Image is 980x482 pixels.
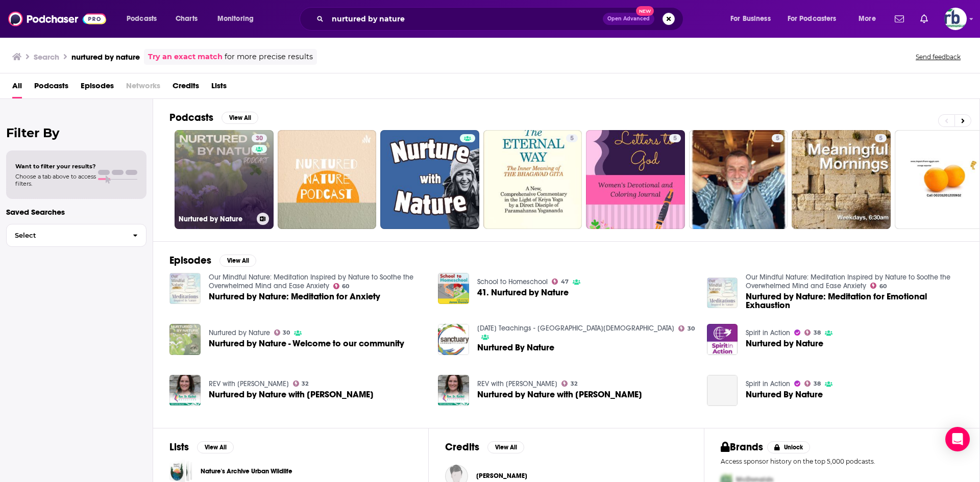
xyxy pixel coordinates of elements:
[730,12,771,26] span: For Business
[746,339,823,348] a: Nurtured by Nature
[707,277,738,309] img: Nurtured by Nature: Meditation for Emotional Exhaustion
[219,255,256,267] button: View All
[209,328,270,337] a: Nurtured by Nature
[913,53,964,61] button: Send feedback
[217,12,254,26] span: Monitoring
[126,78,160,98] span: Networks
[6,125,146,140] h2: Filter By
[293,380,309,387] a: 32
[15,173,96,187] span: Choose a tab above to access filters.
[169,273,201,304] img: Nurtured by Nature: Meditation for Anxiety
[477,288,569,297] span: 41. Nurtured by Nature
[561,380,577,387] a: 32
[673,134,677,144] span: 5
[169,441,234,453] a: ListsView All
[804,329,821,336] a: 38
[571,382,577,386] span: 32
[879,284,887,289] span: 60
[678,325,695,332] a: 30
[746,292,963,310] span: Nurtured by Nature: Meditation for Emotional Exhaustion
[333,283,350,289] a: 60
[8,9,106,29] a: Podchaser - Follow, Share and Rate Podcasts
[342,284,349,289] span: 60
[561,280,569,284] span: 47
[209,390,374,399] a: Nurtured by Nature with Betsy Koepke
[209,390,374,399] span: Nurtured by Nature with [PERSON_NAME]
[476,472,527,480] span: [PERSON_NAME]
[477,390,642,399] a: Nurtured by Nature with Betsy Koepke
[804,380,821,387] a: 38
[169,111,258,124] a: PodcastsView All
[438,273,469,304] img: 41. Nurtured by Nature
[944,8,967,30] span: Logged in as johannarb
[148,51,223,63] a: Try an exact match
[945,427,970,451] div: Open Intercom Messenger
[477,324,674,333] a: Sunday Teachings - Sanctuary Community Church
[302,382,308,386] span: 32
[879,134,883,144] span: 5
[689,130,788,229] a: 5
[586,130,685,229] a: 5
[209,273,413,290] a: Our Mindful Nature: Meditation Inspired by Nature to Soothe the Overwhelmed Mind and Ease Anxiety
[119,11,170,27] button: open menu
[71,52,140,62] h3: nurtured by nature
[552,278,569,285] a: 47
[723,11,783,27] button: open menu
[746,273,950,290] a: Our Mindful Nature: Meditation Inspired by Nature to Soothe the Overwhelmed Mind and Ease Anxiety
[477,343,554,352] a: Nurtured By Nature
[707,324,738,355] img: Nurtured by Nature
[283,331,290,335] span: 30
[175,130,274,229] a: 30Nurtured by Nature
[438,375,469,406] img: Nurtured by Nature with Betsy Koepke
[776,134,779,144] span: 5
[607,16,650,21] span: Open Advanced
[746,379,790,388] a: Spirit in Action
[209,339,404,348] a: Nurtured by Nature - Welcome to our community
[328,11,603,27] input: Search podcasts, credits, & more...
[859,12,876,26] span: More
[12,78,22,98] a: All
[851,11,889,27] button: open menu
[788,12,837,26] span: For Podcasters
[445,441,524,453] a: CreditsView All
[211,78,227,98] a: Lists
[173,78,199,98] a: Credits
[477,379,557,388] a: REV with Rachel
[767,441,811,453] button: Unlock
[209,292,380,301] a: Nurtured by Nature: Meditation for Anxiety
[176,12,198,26] span: Charts
[7,232,125,239] span: Select
[6,224,146,247] button: Select
[916,10,932,28] a: Show notifications dropdown
[781,11,851,27] button: open menu
[870,283,887,289] a: 60
[891,10,908,28] a: Show notifications dropdown
[566,134,578,142] a: 5
[169,324,201,355] img: Nurtured by Nature - Welcome to our community
[210,11,267,27] button: open menu
[438,324,469,355] img: Nurtured By Nature
[225,51,313,63] span: for more precise results
[721,458,963,465] p: Access sponsor history on the top 5,000 podcasts.
[274,329,290,336] a: 30
[197,441,234,453] button: View All
[169,441,189,453] h2: Lists
[209,379,289,388] a: REV with Rachel
[688,326,695,331] span: 30
[169,254,211,267] h2: Episodes
[476,472,527,480] a: Amit Parasram
[814,382,821,386] span: 38
[792,130,891,229] a: 5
